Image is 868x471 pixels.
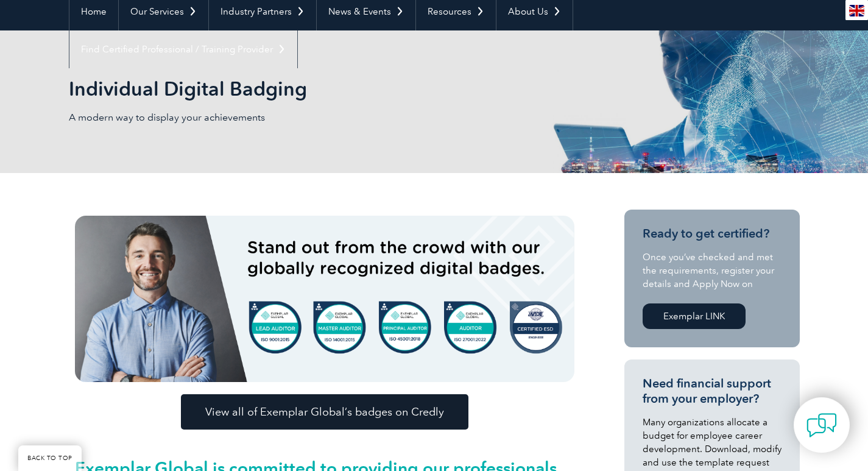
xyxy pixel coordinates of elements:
[806,410,837,441] img: contact-chat.png
[75,216,574,382] img: badges
[643,226,782,241] h3: Ready to get certified?
[643,303,746,329] a: Exemplar LINK
[643,250,782,291] p: Once you’ve checked and met the requirements, register your details and Apply Now on
[69,79,580,99] h2: Individual Digital Badging
[69,111,434,124] p: A modern way to display your achievements
[205,406,444,417] span: View all of Exemplar Global’s badges on Credly
[18,445,82,471] a: BACK TO TOP
[643,376,782,406] h3: Need financial support from your employer?
[69,30,297,68] a: Find Certified Professional / Training Provider
[181,394,468,430] a: View all of Exemplar Global’s badges on Credly
[849,5,864,16] img: en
